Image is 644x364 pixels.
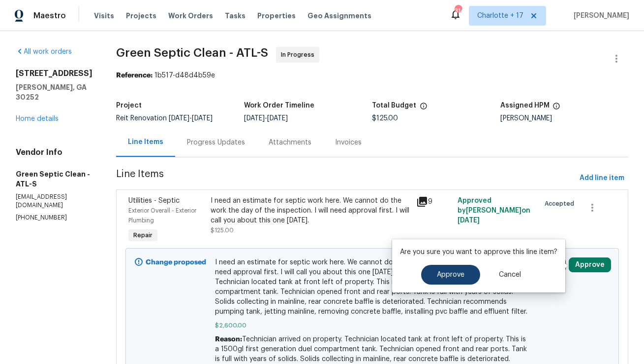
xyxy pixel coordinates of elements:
[116,102,142,109] h5: Project
[16,82,92,102] h5: [PERSON_NAME], GA 30252
[458,197,530,224] span: Approved by [PERSON_NAME] on
[16,147,92,157] h4: Vendor Info
[169,115,189,122] span: [DATE]
[128,137,163,147] div: Line Items
[187,138,245,147] div: Progress Updates
[269,138,311,147] div: Attachments
[500,115,628,122] div: [PERSON_NAME]
[455,6,461,16] div: 314
[215,321,529,330] span: $2,600.00
[16,69,92,78] h2: [STREET_ADDRESS]
[437,271,464,279] span: Approve
[211,196,410,225] div: I need an estimate for septic work here. We cannot do the work the day of the inspection. I will ...
[499,271,521,279] span: Cancel
[16,169,92,189] h5: Green Septic Clean - ATL-S
[126,11,156,21] span: Projects
[129,230,156,240] span: Repair
[477,11,523,21] span: Charlotte + 17
[33,11,66,21] span: Maestro
[372,115,399,122] span: $125.00
[215,257,529,317] span: I need an estimate for septic work here. We cannot do the work the day of the inspection. I will ...
[281,50,318,60] span: In Progress
[372,102,417,109] h5: Total Budget
[192,115,213,122] span: [DATE]
[116,47,268,59] span: Green Septic Clean - ATL-S
[16,115,59,122] a: Home details
[116,71,628,80] div: 1b517-d48d4b59e
[211,227,234,233] span: $125.00
[16,48,72,55] a: All work orders
[168,11,213,21] span: Work Orders
[307,11,371,21] span: Geo Assignments
[244,115,265,122] span: [DATE]
[225,12,245,19] span: Tasks
[128,208,196,223] span: Exterior Overall - Exterior Plumbing
[244,115,288,122] span: -
[570,11,629,21] span: [PERSON_NAME]
[458,217,480,224] span: [DATE]
[244,102,314,109] h5: Work Order Timeline
[215,336,242,343] span: Reason:
[94,11,114,21] span: Visits
[267,115,288,122] span: [DATE]
[416,196,452,208] div: 9
[552,102,560,115] span: The hpm assigned to this work order.
[146,259,206,266] b: Change proposed
[500,102,550,109] h5: Assigned HPM
[483,265,537,285] button: Cancel
[16,214,92,222] p: [PHONE_NUMBER]
[576,169,628,187] button: Add line item
[128,197,180,204] span: Utilities - Septic
[400,247,557,257] p: Are you sure you want to approve this line item?
[421,265,480,285] button: Approve
[545,199,578,209] span: Accepted
[580,172,624,184] span: Add line item
[420,102,428,115] span: The total cost of line items that have been proposed by Opendoor. This sum includes line items th...
[16,193,92,210] p: [EMAIL_ADDRESS][DOMAIN_NAME]
[569,257,611,272] button: Approve
[257,11,296,21] span: Properties
[116,115,213,122] span: Reit Renovation
[116,72,153,79] b: Reference:
[116,169,576,187] span: Line Items
[169,115,213,122] span: -
[335,138,362,147] div: Invoices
